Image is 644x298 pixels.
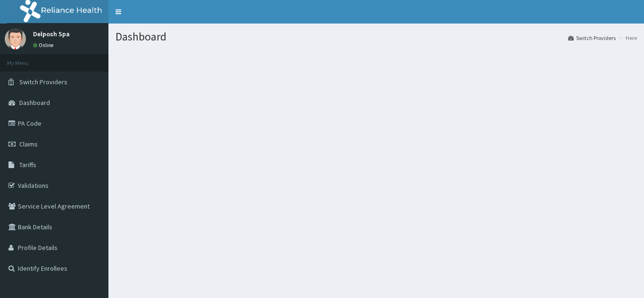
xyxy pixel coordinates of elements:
[19,78,67,86] span: Switch Providers
[33,42,56,48] a: Online
[5,28,26,49] img: User Image
[19,161,36,169] span: Tariffs
[617,34,637,42] li: Here
[116,31,637,43] h1: Dashboard
[19,98,50,107] span: Dashboard
[19,140,38,148] span: Claims
[33,31,70,37] p: Delposh Spa
[568,34,616,42] a: Switch Providers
